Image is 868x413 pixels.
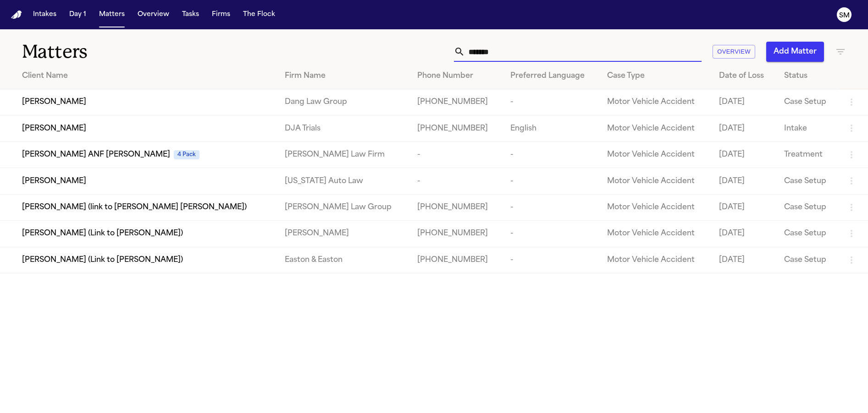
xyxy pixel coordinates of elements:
[777,221,839,247] td: Case Setup
[178,6,203,23] button: Tasks
[712,141,777,168] td: [DATE]
[600,221,711,247] td: Motor Vehicle Accident
[410,115,503,141] td: [PHONE_NUMBER]
[134,6,173,23] button: Overview
[277,194,410,220] td: [PERSON_NAME] Law Group
[712,115,777,141] td: [DATE]
[503,89,600,115] td: -
[410,221,503,247] td: [PHONE_NUMBER]
[600,89,711,115] td: Motor Vehicle Accident
[600,194,711,220] td: Motor Vehicle Accident
[22,202,247,213] span: [PERSON_NAME] (link to [PERSON_NAME] [PERSON_NAME])
[22,176,86,187] span: [PERSON_NAME]
[410,89,503,115] td: [PHONE_NUMBER]
[777,141,839,168] td: Treatment
[22,40,261,63] h1: Matters
[22,97,86,108] span: [PERSON_NAME]
[277,168,410,194] td: [US_STATE] Auto Law
[174,150,199,159] span: 4 Pack
[503,247,600,273] td: -
[277,89,410,115] td: Dang Law Group
[410,247,503,273] td: [PHONE_NUMBER]
[712,194,777,220] td: [DATE]
[417,71,496,82] div: Phone Number
[95,6,128,23] button: Matters
[777,115,839,141] td: Intake
[607,71,704,82] div: Case Type
[784,71,831,82] div: Status
[712,221,777,247] td: [DATE]
[777,89,839,115] td: Case Setup
[600,247,711,273] td: Motor Vehicle Accident
[22,255,183,266] span: [PERSON_NAME] (Link to [PERSON_NAME])
[712,247,777,273] td: [DATE]
[713,45,755,59] button: Overview
[22,123,86,134] span: [PERSON_NAME]
[410,194,503,220] td: [PHONE_NUMBER]
[510,71,593,82] div: Preferred Language
[600,141,711,168] td: Motor Vehicle Accident
[777,194,839,220] td: Case Setup
[777,168,839,194] td: Case Setup
[277,247,410,273] td: Easton & Easton
[22,228,183,239] span: [PERSON_NAME] (Link to [PERSON_NAME])
[285,71,403,82] div: Firm Name
[277,115,410,141] td: DJA Trials
[11,11,22,19] a: Home
[66,6,90,23] button: Day 1
[239,6,279,23] button: The Flock
[766,42,824,62] button: Add Matter
[22,71,270,82] div: Client Name
[719,71,769,82] div: Date of Loss
[277,141,410,168] td: [PERSON_NAME] Law Firm
[503,221,600,247] td: -
[503,168,600,194] td: -
[277,221,410,247] td: [PERSON_NAME]
[410,168,503,194] td: -
[29,6,60,23] button: Intakes
[11,11,22,19] img: Finch Logo
[410,141,503,168] td: -
[712,168,777,194] td: [DATE]
[503,115,600,141] td: English
[503,194,600,220] td: -
[600,115,711,141] td: Motor Vehicle Accident
[208,6,234,23] button: Firms
[712,89,777,115] td: [DATE]
[600,168,711,194] td: Motor Vehicle Accident
[503,141,600,168] td: -
[777,247,839,273] td: Case Setup
[22,149,170,160] span: [PERSON_NAME] ANF [PERSON_NAME]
